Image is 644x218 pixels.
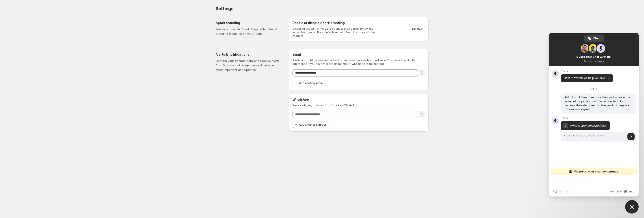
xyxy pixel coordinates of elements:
a: We run onCrisp [610,190,634,193]
div: Chat [584,35,604,42]
p: Receive timely updates from Spark on WhatsApp. [293,104,425,107]
span: Chat [593,35,600,42]
input: Enter your email address... [561,132,626,142]
div: [DATE] [590,88,598,90]
span: Add another email [299,81,323,85]
span: Send [627,133,635,140]
h6: WhatsApp [293,97,425,102]
button: Add another number [293,122,329,128]
span: Disable [412,27,422,31]
h5: Alerts & notifications [216,52,282,57]
h6: Email [293,52,425,57]
span: Insert an emoji [553,190,557,193]
p: Alerts and notifications will be sent promptly to the emails added here. You can add multiple add... [293,59,425,66]
div: Close chat [625,200,639,214]
span: Hello! I would like to remove the small video in the corner of my page, i don't know how to it. A... [564,95,630,111]
button: Disable [410,26,425,32]
span: We run on [610,190,622,193]
h5: Spark branding [216,21,282,25]
span: Please set your email to continue. [574,168,619,175]
span: What is your email address? [570,124,607,128]
p: Confirm your contact details to receive alerts from Spark about usage, subscriptions, or other im... [216,59,282,72]
span: Spark [561,70,613,73]
span: Hello, how can we help you [DATE]? [564,76,610,80]
span: Settings [216,6,234,11]
h6: Enable or disable Spark branding [293,21,378,25]
p: Disabling this will remove the Spark branding from below the video feed, within the video player,... [293,27,378,38]
div: Return to message [563,123,568,128]
p: Enable or disable ‘Spark Shoppable Videos’ branding elements on your feeds. [216,27,282,36]
button: Add another email [293,80,326,86]
span: Crisp [628,190,634,193]
span: Spark [561,117,636,120]
span: Add another number [299,123,326,126]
